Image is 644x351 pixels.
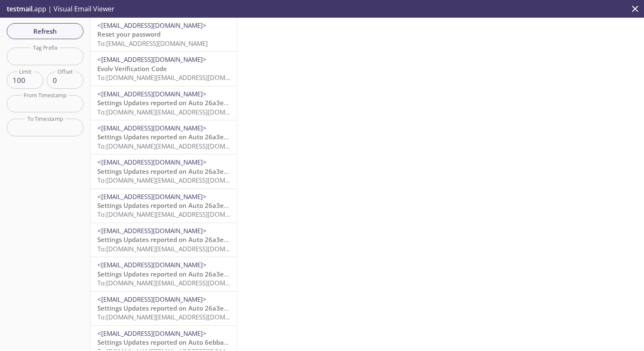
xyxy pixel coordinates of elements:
span: <[EMAIL_ADDRESS][DOMAIN_NAME]> [97,158,207,166]
span: To: [DOMAIN_NAME][EMAIL_ADDRESS][DOMAIN_NAME] [97,245,258,253]
span: <[EMAIL_ADDRESS][DOMAIN_NAME]> [97,55,207,64]
div: <[EMAIL_ADDRESS][DOMAIN_NAME]>Settings Updates reported on Auto 26a3ec3, null, Evolv Technology A... [91,86,237,120]
span: Refresh [13,26,77,37]
span: To: [DOMAIN_NAME][EMAIL_ADDRESS][DOMAIN_NAME] [97,176,258,184]
span: testmail [7,4,32,13]
span: Settings Updates reported on Auto 26a3ec3, null, Evolv Technology AppTest - Lab at [DATE] 07:18: [97,270,393,278]
div: <[EMAIL_ADDRESS][DOMAIN_NAME]>Settings Updates reported on Auto 26a3ec3, null, Evolv Technology A... [91,120,237,154]
span: To: [DOMAIN_NAME][EMAIL_ADDRESS][DOMAIN_NAME] [97,313,258,321]
div: <[EMAIL_ADDRESS][DOMAIN_NAME]>Settings Updates reported on Auto 26a3ec3, null, Evolv Technology A... [91,154,237,188]
span: Settings Updates reported on Auto 26a3ec3, null, Evolv Technology AppTest - Lab at [DATE] 07:18: [97,304,393,312]
span: Settings Updates reported on Auto 26a3ec3, null, Evolv Technology AppTest - Lab at [DATE] 07:18: [97,167,393,175]
span: To: [DOMAIN_NAME][EMAIL_ADDRESS][DOMAIN_NAME] [97,210,258,218]
span: To: [DOMAIN_NAME][EMAIL_ADDRESS][DOMAIN_NAME] [97,108,258,116]
span: <[EMAIL_ADDRESS][DOMAIN_NAME]> [97,90,207,98]
span: <[EMAIL_ADDRESS][DOMAIN_NAME]> [97,192,207,201]
span: Evolv Verification Code [97,64,167,73]
div: <[EMAIL_ADDRESS][DOMAIN_NAME]>Reset your passwordTo:[EMAIL_ADDRESS][DOMAIN_NAME] [91,18,237,51]
div: <[EMAIL_ADDRESS][DOMAIN_NAME]>Settings Updates reported on Auto 26a3ec3, null, Evolv Technology A... [91,189,237,223]
div: <[EMAIL_ADDRESS][DOMAIN_NAME]>Settings Updates reported on Auto 26a3ec3, null, Evolv Technology A... [91,223,237,257]
div: <[EMAIL_ADDRESS][DOMAIN_NAME]>Settings Updates reported on Auto 26a3ec3, null, Evolv Technology A... [91,257,237,291]
span: Settings Updates reported on Auto 26a3ec3, null, Evolv Technology AppTest - Lab at [DATE] 07:18: [97,98,393,107]
span: <[EMAIL_ADDRESS][DOMAIN_NAME]> [97,329,207,338]
span: <[EMAIL_ADDRESS][DOMAIN_NAME]> [97,21,207,29]
span: Reset your password [97,30,161,38]
span: <[EMAIL_ADDRESS][DOMAIN_NAME]> [97,261,207,269]
div: <[EMAIL_ADDRESS][DOMAIN_NAME]>Settings Updates reported on Auto 26a3ec3, null, Evolv Technology A... [91,292,237,325]
span: To: [DOMAIN_NAME][EMAIL_ADDRESS][DOMAIN_NAME] [97,73,258,82]
span: To: [DOMAIN_NAME][EMAIL_ADDRESS][DOMAIN_NAME] [97,279,258,287]
button: Refresh [7,23,83,39]
span: <[EMAIL_ADDRESS][DOMAIN_NAME]> [97,124,207,132]
span: To: [DOMAIN_NAME][EMAIL_ADDRESS][DOMAIN_NAME] [97,142,258,150]
span: Settings Updates reported on Auto 26a3ec3, null, Evolv Technology AppTest - Lab at [DATE] 07:18: [97,201,393,210]
span: <[EMAIL_ADDRESS][DOMAIN_NAME]> [97,226,207,235]
span: Settings Updates reported on Auto 26a3ec3, null, Evolv Technology AppTest - Lab at [DATE] 07:18: [97,133,393,141]
div: <[EMAIL_ADDRESS][DOMAIN_NAME]>Evolv Verification CodeTo:[DOMAIN_NAME][EMAIL_ADDRESS][DOMAIN_NAME] [91,52,237,85]
span: To: [EMAIL_ADDRESS][DOMAIN_NAME] [97,39,208,48]
span: Settings Updates reported on Auto 26a3ec3, null, Evolv Technology AppTest - Lab at [DATE] 07:18: [97,235,393,244]
span: Settings Updates reported on Auto 6ebba4c, null, Evolv Technology AppTest - Lab at [DATE] 07:17: [97,338,393,346]
span: <[EMAIL_ADDRESS][DOMAIN_NAME]> [97,295,207,303]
